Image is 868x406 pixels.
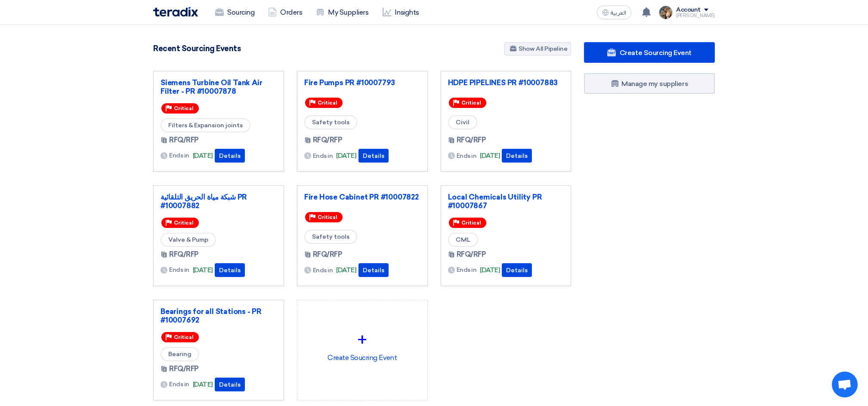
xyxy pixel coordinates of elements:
[304,230,357,244] span: Safety tools
[169,364,199,374] span: RFQ/RFP
[457,265,477,274] span: Ends in
[215,263,245,277] button: Details
[358,263,389,277] button: Details
[161,118,250,132] span: Filters & Expansion joints
[215,378,245,391] button: Details
[313,135,343,145] span: RFQ/RFP
[336,265,356,275] span: [DATE]
[457,135,486,145] span: RFQ/RFP
[161,233,216,247] span: Valve & Pump
[161,193,277,210] a: شبكة مياة الحريق التلقائية PR #10007882
[304,193,420,201] a: Fire Hose Cabinet PR #10007822
[193,151,213,161] span: [DATE]
[304,115,357,129] span: Safety tools
[336,151,356,161] span: [DATE]
[611,10,626,16] span: العربية
[504,42,571,55] a: Show All Pipeline
[161,78,277,95] a: Siemens Turbine Oil Tank Air Filter - PR #10007878
[169,380,189,389] span: Ends in
[584,73,715,94] a: Manage my suppliers
[502,263,532,277] button: Details
[304,307,420,383] div: Create Soucring Event
[215,149,245,163] button: Details
[448,78,564,87] a: HDPE PIPELINES PR #10007883
[313,266,333,275] span: Ends in
[480,265,500,275] span: [DATE]
[193,265,213,275] span: [DATE]
[461,100,481,106] span: Critical
[174,220,194,226] span: Critical
[461,220,481,226] span: Critical
[169,135,199,145] span: RFQ/RFP
[457,151,477,160] span: Ends in
[597,6,631,19] button: العربية
[169,249,199,260] span: RFQ/RFP
[169,151,189,160] span: Ends in
[448,193,564,210] a: Local Chemicals Utility PR #10007867
[448,233,478,247] span: CML
[358,149,389,163] button: Details
[261,3,309,22] a: Orders
[304,327,420,353] div: +
[376,3,426,22] a: Insights
[457,249,486,260] span: RFQ/RFP
[659,6,673,19] img: file_1710751448746.jpg
[832,372,858,397] div: Open chat
[313,249,343,260] span: RFQ/RFP
[620,49,692,57] span: Create Sourcing Event
[676,6,701,14] div: Account
[174,334,194,340] span: Critical
[448,115,477,129] span: Civil
[304,78,420,87] a: Fire Pumps PR #10007793
[169,265,189,274] span: Ends in
[502,149,532,163] button: Details
[174,105,194,111] span: Critical
[313,151,333,160] span: Ends in
[208,3,261,22] a: Sourcing
[480,151,500,161] span: [DATE]
[161,347,199,361] span: Bearing
[318,214,337,220] span: Critical
[676,13,715,18] div: [PERSON_NAME]
[153,44,241,53] h4: Recent Sourcing Events
[161,307,277,324] a: Bearings for all Stations - PR #10007692
[318,100,337,106] span: Critical
[153,7,198,17] img: Teradix logo
[193,380,213,390] span: [DATE]
[309,3,375,22] a: My Suppliers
